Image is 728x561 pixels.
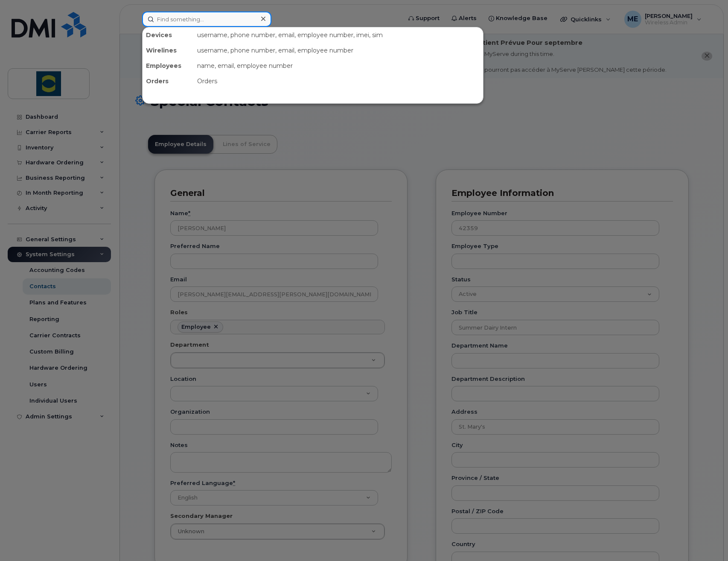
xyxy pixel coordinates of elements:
[143,43,194,58] div: Wirelines
[143,27,194,43] div: Devices
[143,58,194,73] div: Employees
[143,73,194,89] div: Orders
[194,27,483,43] div: username, phone number, email, employee number, imei, sim
[194,43,483,58] div: username, phone number, email, employee number
[194,58,483,73] div: name, email, employee number
[194,73,483,89] div: Orders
